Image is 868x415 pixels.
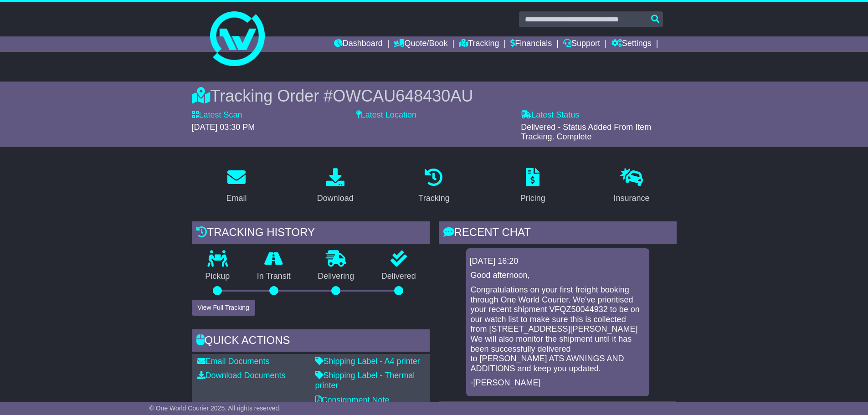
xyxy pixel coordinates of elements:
[368,272,430,282] p: Delivered
[611,36,652,52] a: Settings
[608,165,656,208] a: Insurance
[471,271,645,281] p: Good afternoon,
[412,165,455,208] a: Tracking
[510,36,552,52] a: Financials
[315,371,415,390] a: Shipping Label - Thermal printer
[304,272,368,282] p: Delivering
[521,123,651,142] span: Delivered - Status Added From Item Tracking. Complete
[356,110,416,120] label: Latest Location
[243,272,304,282] p: In Transit
[192,110,242,120] label: Latest Scan
[192,272,244,282] p: Pickup
[149,405,281,412] span: © One World Courier 2025. All rights reserved.
[315,395,390,405] a: Consignment Note
[315,357,420,366] a: Shipping Label - A4 printer
[459,36,499,52] a: Tracking
[521,110,579,120] label: Latest Status
[192,86,677,106] div: Tracking Order #
[311,165,360,208] a: Download
[192,300,255,316] button: View Full Tracking
[226,192,247,205] div: Email
[192,329,430,354] div: Quick Actions
[197,357,270,366] a: Email Documents
[220,165,252,208] a: Email
[520,192,545,205] div: Pricing
[439,221,677,246] div: RECENT CHAT
[418,192,449,205] div: Tracking
[514,165,551,208] a: Pricing
[470,256,646,266] div: [DATE] 16:20
[394,36,447,52] a: Quote/Book
[563,36,600,52] a: Support
[192,221,430,246] div: Tracking history
[317,192,354,205] div: Download
[192,123,255,132] span: [DATE] 03:30 PM
[614,192,650,205] div: Insurance
[197,371,286,380] a: Download Documents
[334,36,383,52] a: Dashboard
[471,285,645,374] p: Congratulations on your first freight booking through One World Courier. We've prioritised your r...
[471,378,645,388] p: -[PERSON_NAME]
[333,87,473,105] span: OWCAU648430AU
